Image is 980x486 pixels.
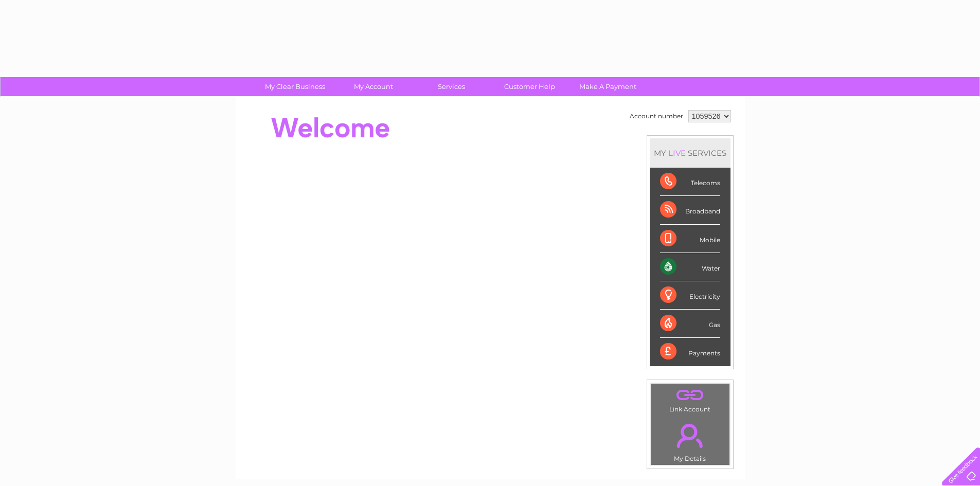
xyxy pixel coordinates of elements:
[660,225,720,253] div: Mobile
[253,77,337,96] a: My Clear Business
[660,168,720,196] div: Telecoms
[653,386,727,404] a: .
[650,415,730,465] td: My Details
[660,310,720,338] div: Gas
[650,383,730,416] td: Link Account
[666,148,688,158] div: LIVE
[650,138,730,168] div: MY SERVICES
[660,196,720,224] div: Broadband
[331,77,416,96] a: My Account
[565,77,650,96] a: Make A Payment
[653,418,727,454] a: .
[627,107,686,125] td: Account number
[660,338,720,366] div: Payments
[660,281,720,310] div: Electricity
[487,77,572,96] a: Customer Help
[409,77,494,96] a: Services
[660,253,720,281] div: Water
